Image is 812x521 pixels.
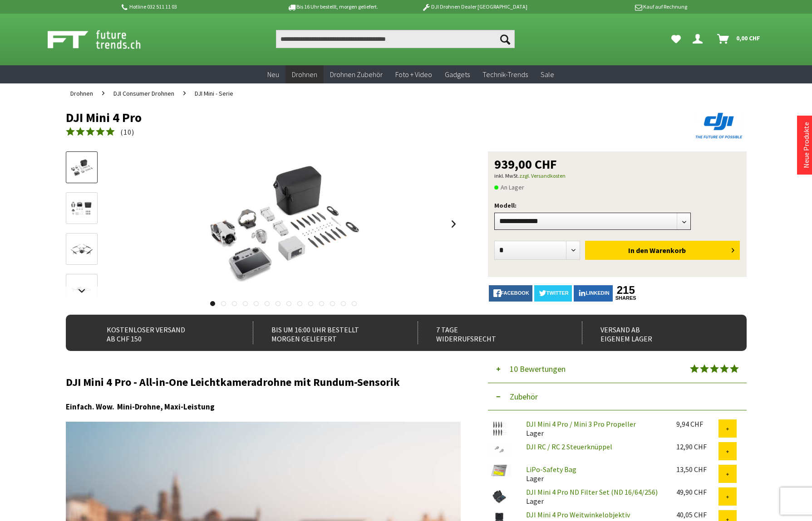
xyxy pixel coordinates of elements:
span: Warenkorb [650,246,686,255]
a: DJI Mini 4 Pro Weitwinkelobjektiv [526,510,630,519]
div: 7 Tage Widerrufsrecht [418,321,562,344]
span: An Lager [494,182,524,193]
span: Drohnen [292,70,317,79]
img: Vorschau: DJI Mini 4 Pro [69,157,95,178]
span: Drohnen Zubehör [330,70,383,79]
div: 40,05 CHF [676,510,718,519]
p: inkl. MwSt. [494,170,740,181]
a: facebook [489,285,532,302]
img: LiPo-Safety Bag [488,465,511,476]
a: Drohnen Zubehör [324,65,389,84]
div: Kostenloser Versand ab CHF 150 [89,321,233,344]
a: Dein Konto [689,30,710,48]
span: Foto + Video [395,70,432,79]
a: DJI Mini - Serie [190,83,238,103]
button: Suchen [496,30,515,48]
div: Bis um 16:00 Uhr bestellt Morgen geliefert [253,321,398,344]
span: 0,00 CHF [736,31,760,45]
a: (10) [66,127,134,138]
p: Hotline 032 511 11 03 [120,1,262,12]
button: Zubehör [488,383,747,410]
a: Foto + Video [389,65,438,84]
button: In den Warenkorb [585,241,740,260]
div: Lager [519,419,669,438]
span: In den [628,246,648,255]
img: Shop Futuretrends - zur Startseite wechseln [48,28,161,51]
h2: DJI Mini 4 Pro - All-in-One Leichtkameradrohne mit Rundum-Sensorik [66,376,461,388]
a: Neu [261,65,285,84]
a: DJI RC / RC 2 Steuerknüppel [526,442,612,451]
a: Sale [534,65,561,84]
div: 13,50 CHF [676,465,718,474]
div: Lager [519,465,669,483]
div: Lager [519,487,669,506]
img: DJI [692,111,747,141]
img: DJI Mini 4 Pro ND Filter Set (ND 16/64/256) [488,487,511,506]
span: Sale [541,70,554,79]
span: twitter [546,290,569,296]
a: Neue Produkte [802,122,811,168]
a: DJI Mini 4 Pro / Mini 3 Pro Propeller [526,419,636,428]
span: Drohnen [70,89,93,97]
img: DJI RC / RC 2 Steuerknüppel [488,442,511,457]
div: 49,90 CHF [676,487,718,497]
div: Versand ab eigenem Lager [582,321,727,344]
p: DJI Drohnen Dealer [GEOGRAPHIC_DATA] [404,1,545,12]
span: 10 [123,127,132,136]
p: Bis 16 Uhr bestellt, morgen geliefert. [262,1,404,12]
input: Produkt, Marke, Kategorie, EAN, Artikelnummer… [276,30,515,48]
div: 12,90 CHF [676,442,718,451]
a: LiPo-Safety Bag [526,465,576,474]
h3: Einfach. Wow. Mini-Drohne, Maxi-Leistung [66,401,461,413]
a: DJI Consumer Drohnen [109,83,179,103]
span: Gadgets [445,70,470,79]
span: DJI Mini - Serie [195,89,233,97]
span: ( ) [120,127,134,136]
span: Technik-Trends [482,70,528,79]
a: Drohnen [66,83,98,103]
img: DJI Mini 4 Pro [193,151,374,297]
a: Meine Favoriten [667,30,685,48]
a: zzgl. Versandkosten [519,172,566,179]
h1: DJI Mini 4 Pro [66,111,610,124]
a: LinkedIn [574,285,613,302]
a: Gadgets [438,65,476,84]
a: Warenkorb [714,30,765,48]
a: DJI Mini 4 Pro ND Filter Set (ND 16/64/256) [526,487,658,497]
span: DJI Consumer Drohnen [113,89,174,97]
span: LinkedIn [586,290,610,296]
p: Kauf auf Rechnung [546,1,687,12]
a: 215 [615,285,637,295]
a: Drohnen [285,65,324,84]
span: 939,00 CHF [494,158,557,170]
button: 10 Bewertungen [488,355,747,383]
span: facebook [501,290,529,296]
a: Technik-Trends [476,65,534,84]
p: Modell: [494,200,740,211]
a: twitter [534,285,572,302]
div: 9,94 CHF [676,419,718,428]
img: DJI Mini 4 Pro / Mini 3 Pro Propeller [488,419,511,438]
span: Neu [267,70,279,79]
a: shares [615,295,637,301]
